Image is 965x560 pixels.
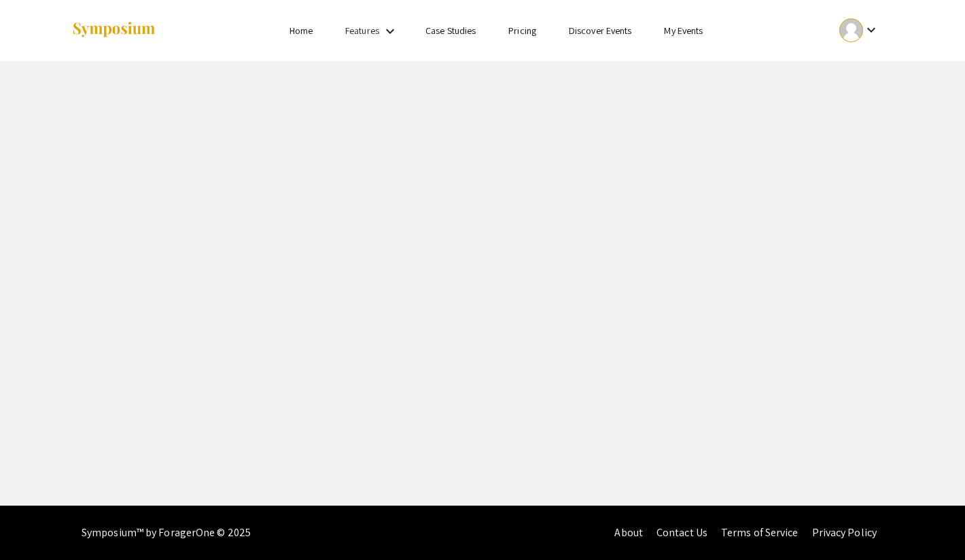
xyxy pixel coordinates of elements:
iframe: Chat [907,499,955,550]
a: Discover Events [569,24,632,37]
a: Case Studies [425,24,476,37]
a: Contact Us [656,525,707,540]
img: Symposium by ForagerOne [71,21,156,39]
mat-icon: Expand Features list [382,23,398,39]
a: My Events [664,24,703,37]
a: Terms of Service [721,525,799,540]
div: Symposium™ by ForagerOne © 2025 [82,506,251,560]
a: Features [345,24,379,37]
a: About [614,525,643,540]
a: Home [289,24,313,37]
a: Privacy Policy [812,525,877,540]
button: Expand account dropdown [825,15,894,46]
a: Pricing [508,24,536,37]
mat-icon: Expand account dropdown [863,22,879,38]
